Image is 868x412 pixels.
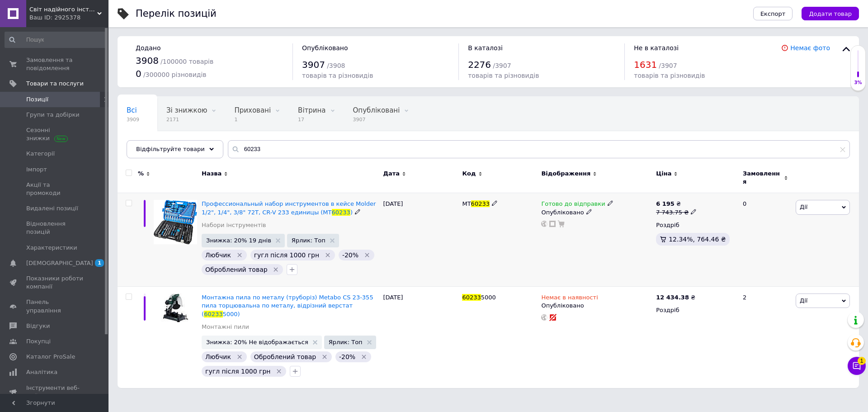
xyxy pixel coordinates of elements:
[26,322,50,330] span: Відгуки
[26,181,84,197] span: Акції та промокоди
[136,146,205,152] span: Відфільтруйте товари
[202,294,373,317] a: Монтажна пила по металу (труборіз) Metabo CS 23-355 пила торцювальна по металу, відрізний верстат...
[342,251,359,259] span: -20%
[659,62,677,69] span: / 3907
[737,287,793,388] div: 2
[136,68,142,79] span: 0
[350,209,353,216] span: )
[737,193,793,287] div: 0
[166,106,207,114] span: Зі знижкою
[26,244,77,252] span: Характеристики
[809,10,852,17] span: Додати товар
[656,200,697,208] div: ₴
[228,140,850,158] input: Пошук по назві позиції, артикулу і пошуковим запитам
[383,170,400,178] span: Дата
[272,266,279,273] svg: Видалити мітку
[206,237,271,243] span: Знижка: 20% 19 днів
[292,237,325,243] span: Ярлик: Топ
[353,106,400,114] span: Опубліковані
[302,59,325,70] span: 3907
[26,126,84,142] span: Сезонні знижки
[127,106,137,114] span: Всі
[143,71,207,78] span: / 300000 різновидів
[26,95,48,104] span: Позиції
[136,55,159,66] span: 3908
[800,204,807,210] span: Дії
[95,259,104,267] span: 1
[234,106,271,114] span: Приховані
[851,80,865,86] div: 3%
[29,5,97,14] span: Світ надійного інструменту - Market Tools
[205,266,268,273] span: Оброблений товар
[656,200,675,207] b: 6 195
[493,62,511,69] span: / 3907
[298,106,325,114] span: Вітрина
[202,170,222,178] span: Назва
[204,311,222,317] span: 60233
[26,220,84,236] span: Відновлення позицій
[634,72,705,79] span: товарів та різновидів
[802,7,859,20] button: Додати товар
[160,58,213,65] span: / 100000 товарів
[541,170,590,178] span: Відображення
[656,170,671,178] span: Ціна
[302,72,373,79] span: товарів та різновидів
[800,297,807,304] span: Дії
[166,116,207,123] span: 2171
[136,9,217,19] div: Перелік позицій
[236,353,243,360] svg: Видалити мітку
[254,251,319,259] span: гугл після 1000 грн
[202,200,376,215] a: Профессиональный набор инструментов в кейсе Molder 1/2", 1/4", 3/8" 72Т, CR-V 233 единицы (MT60233)
[790,44,830,52] a: Немає фото
[541,208,651,217] div: Опубліковано
[26,166,47,174] span: Імпорт
[381,287,460,388] div: [DATE]
[138,170,144,178] span: %
[541,200,605,210] span: Готово до відправки
[205,368,270,375] span: гугл після 1000 грн
[26,111,80,119] span: Групи та добірки
[363,251,371,259] svg: Видалити мітку
[462,170,476,178] span: Код
[743,170,782,186] span: Замовлення
[26,384,84,400] span: Інструменти веб-майстра та SEO
[858,357,866,365] span: 1
[634,59,657,70] span: 1631
[760,10,786,17] span: Експорт
[136,44,160,52] span: Додано
[481,294,496,301] span: 5000
[202,323,249,331] a: Монтажні пили
[468,72,539,79] span: товарів та різновидів
[26,275,84,291] span: Показники роботи компанії
[154,294,197,322] img: Монтажна пила по металу (труборіз) Metabo CS 23-355 пила торцювальна по металу, відрізний верстат...
[206,339,308,345] span: Знижка: 20% Не відображається
[26,298,84,314] span: Панель управління
[223,311,240,317] span: 5000)
[26,56,84,72] span: Замовлення та повідомлення
[541,294,598,303] span: Немає в наявності
[205,251,231,259] span: Любчик
[462,294,481,301] span: 60233
[353,116,400,123] span: 3907
[26,80,84,88] span: Товари та послуги
[753,7,793,20] button: Експорт
[26,150,55,158] span: Категорії
[26,368,57,376] span: Аналітика
[29,14,108,22] div: Ваш ID: 2925378
[5,32,107,48] input: Пошук
[462,200,471,207] span: MT
[360,353,368,360] svg: Видалити мітку
[236,251,243,259] svg: Видалити мітку
[127,141,144,149] span: -20%
[254,353,316,360] span: Оброблений товар
[327,62,345,69] span: / 3908
[656,221,735,229] div: Роздріб
[468,44,503,52] span: В каталозі
[26,337,51,346] span: Покупці
[541,302,651,310] div: Опубліковано
[26,259,93,267] span: [DEMOGRAPHIC_DATA]
[339,353,355,360] span: -20%
[471,200,490,207] span: 60233
[332,209,350,216] span: 60233
[205,353,231,360] span: Любчик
